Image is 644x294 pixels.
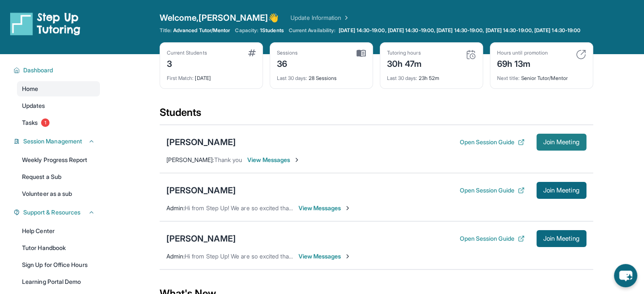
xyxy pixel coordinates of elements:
a: Help Center [17,223,100,239]
span: 1 Students [260,27,284,34]
span: View Messages [299,252,351,261]
a: Tutor Handbook [17,240,100,256]
button: Join Meeting [536,134,586,151]
a: Home [17,81,100,96]
span: First Match : [167,75,194,81]
div: Current Students [167,49,207,56]
div: 36 [277,56,298,70]
span: Join Meeting [543,140,580,145]
a: Sign Up for Office Hours [17,257,100,272]
img: card [248,49,256,56]
button: Join Meeting [536,182,586,199]
div: Students [160,106,593,124]
span: Admin : [166,204,185,212]
span: Next title : [497,75,520,81]
span: Welcome, [PERSON_NAME] 👋 [160,12,279,24]
span: View Messages [299,204,351,212]
div: 28 Sessions [277,70,366,82]
span: Support & Resources [23,208,80,217]
img: card [357,49,366,57]
span: Session Management [23,137,82,146]
img: Chevron Right [341,14,350,22]
a: Learning Portal Demo [17,274,100,289]
div: 69h 13m [497,56,548,70]
img: logo [10,12,80,36]
div: [PERSON_NAME] [166,184,236,196]
img: Chevron-Right [293,157,300,163]
button: Session Management [20,137,95,146]
img: Chevron-Right [344,205,351,212]
span: Last 30 days : [387,75,417,81]
span: 1 [41,118,50,127]
a: Volunteer as a sub [17,186,100,201]
button: Open Session Guide [459,138,524,146]
div: [PERSON_NAME] [166,233,236,245]
span: Join Meeting [543,236,580,241]
div: Senior Tutor/Mentor [497,70,586,82]
span: View Messages [247,156,300,164]
div: Hours until promotion [497,49,548,56]
button: chat-button [614,264,637,287]
div: [PERSON_NAME] [166,136,236,148]
img: card [576,49,586,60]
div: [DATE] [167,70,256,82]
img: card [466,49,476,60]
span: Join Meeting [543,188,580,193]
span: Tasks [22,118,38,127]
span: Last 30 days : [277,75,307,81]
a: Request a Sub [17,169,100,184]
span: Dashboard [23,66,53,74]
span: Current Availability: [289,27,335,34]
span: Updates [22,102,45,110]
a: [DATE] 14:30-19:00, [DATE] 14:30-19:00, [DATE] 14:30-19:00, [DATE] 14:30-19:00, [DATE] 14:30-19:00 [337,27,582,34]
button: Support & Resources [20,208,95,217]
button: Dashboard [20,66,95,74]
span: Advanced Tutor/Mentor [173,27,230,34]
div: 30h 47m [387,56,422,70]
a: Update Information [290,14,350,22]
span: Thank you [214,156,243,163]
img: Chevron-Right [344,253,351,260]
span: Capacity: [235,27,258,34]
span: Admin : [166,253,185,260]
div: 3 [167,56,207,70]
a: Weekly Progress Report [17,152,100,168]
button: Open Session Guide [459,186,524,195]
span: [DATE] 14:30-19:00, [DATE] 14:30-19:00, [DATE] 14:30-19:00, [DATE] 14:30-19:00, [DATE] 14:30-19:00 [339,27,580,34]
a: Tasks1 [17,115,100,130]
div: 23h 52m [387,70,476,82]
button: Join Meeting [536,230,586,247]
a: Updates [17,98,100,113]
div: Sessions [277,49,298,56]
button: Open Session Guide [459,234,524,243]
span: Title: [160,27,171,34]
span: [PERSON_NAME] : [166,156,214,163]
div: Tutoring hours [387,49,422,56]
span: Home [22,85,38,93]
